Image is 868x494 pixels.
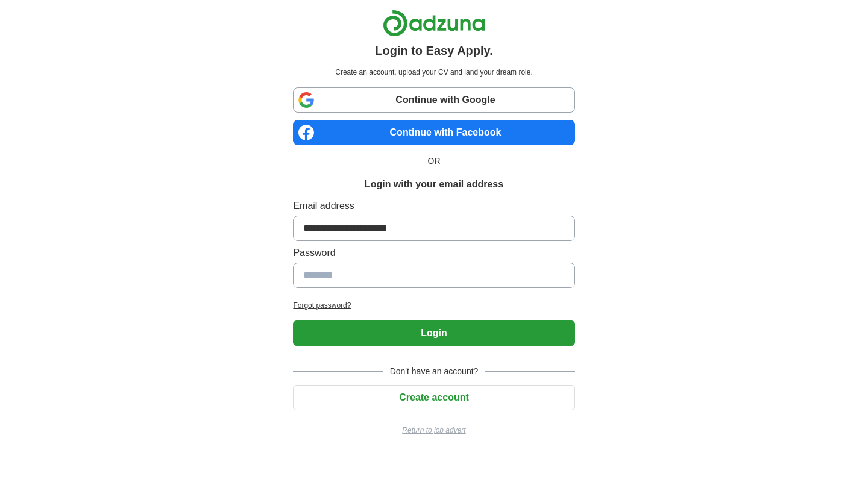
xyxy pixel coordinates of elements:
[383,365,486,378] span: Don't have an account?
[293,246,574,260] label: Password
[293,425,574,436] a: Return to job advert
[421,155,448,167] span: OR
[293,320,574,346] button: Login
[293,199,574,213] label: Email address
[293,87,574,113] a: Continue with Google
[293,120,574,145] a: Continue with Facebook
[293,300,574,311] a: Forgot password?
[293,392,574,402] a: Create account
[383,10,485,37] img: Adzuna logo
[375,42,493,60] h1: Login to Easy Apply.
[293,385,574,410] button: Create account
[365,177,503,192] h1: Login with your email address
[295,67,572,78] p: Create an account, upload your CV and land your dream role.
